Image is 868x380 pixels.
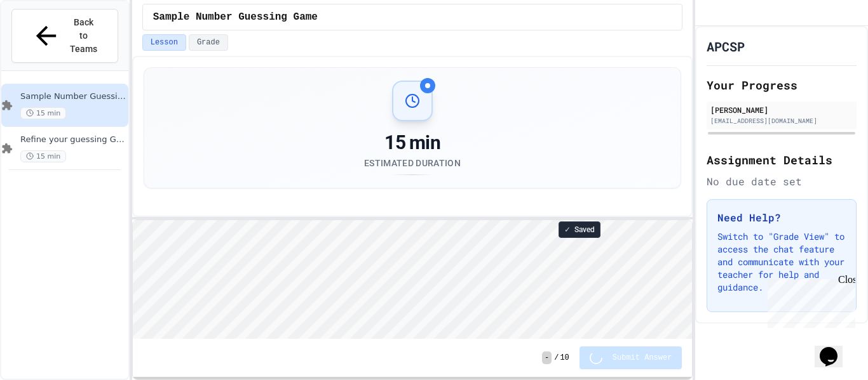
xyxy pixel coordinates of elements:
h3: Need Help? [717,210,846,225]
span: Sample Number Guessing Game [20,91,126,102]
h1: APCSP [707,37,745,55]
span: Submit Answer [613,353,672,363]
span: Back to Teams [69,16,98,56]
iframe: Snap! Programming Environment [133,220,693,339]
h2: Assignment Details [707,151,857,169]
div: Chat with us now!Close [5,5,88,81]
span: Refine your guessing Game [20,134,126,145]
h2: Your Progress [707,76,857,94]
div: [PERSON_NAME] [710,104,853,115]
span: - [542,351,552,364]
iframe: chat widget [815,329,855,367]
span: Saved [574,225,595,235]
span: ✓ [564,225,571,235]
div: Estimated Duration [364,157,461,169]
div: [EMAIL_ADDRESS][DOMAIN_NAME] [710,116,853,126]
span: Sample Number Guessing Game [153,10,318,25]
span: 15 min [20,107,66,119]
iframe: chat widget [763,274,855,328]
span: 10 [560,353,569,363]
span: 15 min [20,150,66,162]
div: No due date set [707,174,857,189]
div: 15 min [364,131,461,154]
p: Switch to "Grade View" to access the chat feature and communicate with your teacher for help and ... [717,230,846,294]
button: Lesson [142,34,186,51]
button: Grade [189,34,228,51]
span: / [554,353,559,363]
